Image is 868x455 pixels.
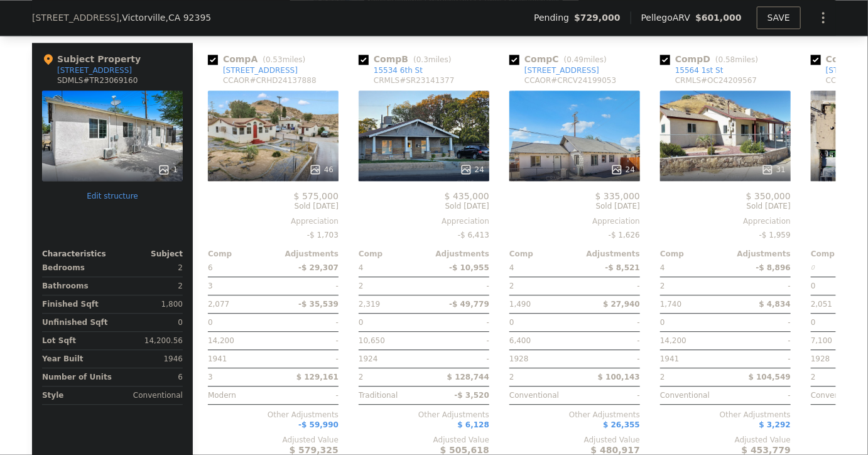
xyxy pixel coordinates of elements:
span: -$ 59,990 [298,420,339,429]
span: Pending [534,11,574,24]
div: CRMLS # SR23141377 [374,75,454,85]
div: Other Adjustments [509,410,640,420]
span: 0.53 [266,55,283,64]
div: 15564 1st St [675,65,724,75]
span: -$ 3,520 [455,391,489,400]
div: Appreciation [359,216,489,226]
span: $ 575,000 [294,191,339,201]
div: Subject Property [42,53,141,65]
span: Sold [DATE] [509,201,640,211]
span: 4 [359,263,364,272]
span: ( miles) [710,55,763,64]
span: $ 104,549 [749,373,791,381]
div: 2 [509,277,572,295]
div: Comp [208,249,273,259]
div: [STREET_ADDRESS] [223,65,298,75]
span: , Victorville [119,11,212,24]
span: [STREET_ADDRESS] [32,11,119,24]
span: 4 [660,263,665,272]
span: $ 27,940 [603,300,640,309]
span: 6 [208,263,213,272]
div: 3 [208,368,271,386]
span: -$ 8,521 [605,263,640,272]
span: 2,077 [208,300,229,309]
div: 2 [359,368,421,386]
div: 24 [610,163,635,176]
div: - [276,350,339,368]
span: $ 3,292 [759,420,791,429]
span: $729,000 [574,11,621,24]
div: Other Adjustments [208,410,339,420]
div: Characteristics [42,249,112,259]
div: 1924 [359,350,421,368]
span: -$ 8,896 [756,263,791,272]
span: , CA 92395 [166,13,212,23]
div: Conventional [115,386,183,404]
div: Bathrooms [42,277,110,295]
div: 2 [509,368,572,386]
div: Adjusted Value [509,435,640,445]
div: Comp A [208,53,310,65]
div: Other Adjustments [359,410,489,420]
div: Other Adjustments [660,410,791,420]
span: $ 4,834 [759,300,791,309]
div: Number of Units [42,368,112,386]
span: ( miles) [408,55,456,64]
div: - [577,332,640,349]
span: Sold [DATE] [359,201,489,211]
div: - [577,350,640,368]
div: 1,800 [115,295,183,313]
div: Adjustments [575,249,640,259]
span: 0 [660,318,665,327]
div: 1946 [115,350,183,368]
div: Adjustments [725,249,791,259]
span: -$ 1,703 [307,231,339,239]
span: ( miles) [258,55,310,64]
span: $ 128,744 [447,373,489,381]
div: Adjustments [424,249,489,259]
span: $ 6,128 [458,420,489,429]
div: 1941 [208,350,271,368]
div: - [276,277,339,295]
div: 6 [117,368,183,386]
span: $ 505,618 [440,445,489,455]
div: Adjusted Value [660,435,791,445]
span: 1,490 [509,300,531,309]
div: 1928 [509,350,572,368]
div: Lot Sqft [42,332,110,349]
span: 0 [811,318,816,327]
span: Pellego ARV [641,11,696,24]
div: Appreciation [509,216,640,226]
span: 4 [509,263,514,272]
div: Comp [660,249,725,259]
span: 0.58 [719,55,735,64]
span: $ 26,355 [603,420,640,429]
span: 14,200 [208,336,234,345]
a: 15534 6th St [359,65,423,75]
div: Conventional [509,386,572,404]
div: 1941 [660,350,723,368]
span: -$ 35,539 [298,300,339,309]
span: -$ 10,955 [449,263,489,272]
div: - [426,350,489,368]
div: - [728,332,791,349]
span: ( miles) [559,55,612,64]
span: -$ 1,626 [609,231,640,239]
div: Adjusted Value [208,435,339,445]
div: Appreciation [208,216,339,226]
span: 0 [359,318,364,327]
span: Sold [DATE] [208,201,339,211]
span: $ 335,000 [595,191,640,201]
span: $ 100,143 [598,373,640,381]
div: [STREET_ADDRESS] [524,65,599,75]
div: - [728,350,791,368]
div: CCAOR # CRCV24199053 [524,75,616,85]
span: $ 350,000 [746,191,791,201]
div: 1 [158,163,178,176]
span: 0 [509,318,514,327]
div: 2 [359,277,421,295]
div: - [577,386,640,404]
div: 2 [115,259,183,277]
div: Bedrooms [42,259,110,277]
button: Edit structure [42,191,183,201]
